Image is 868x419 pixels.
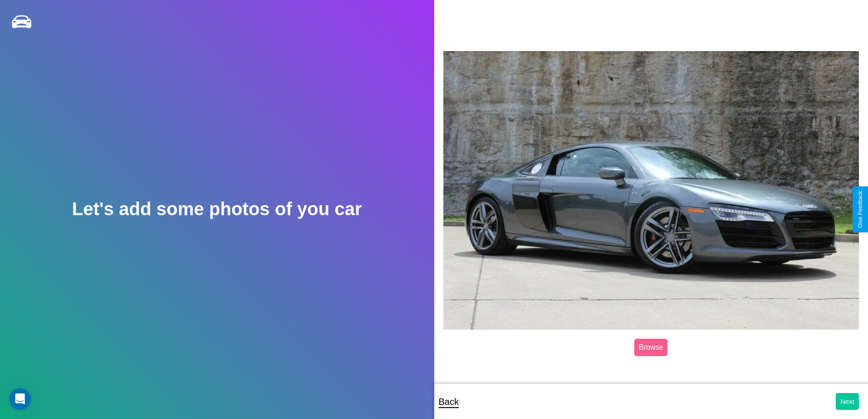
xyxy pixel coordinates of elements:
label: Browse [634,339,668,356]
button: Next [836,393,859,410]
img: posted [443,51,859,330]
div: Give Feedback [857,191,863,228]
p: Back [439,393,459,410]
h2: Let's add some photos of you car [72,199,362,219]
iframe: Intercom live chat [9,388,31,410]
